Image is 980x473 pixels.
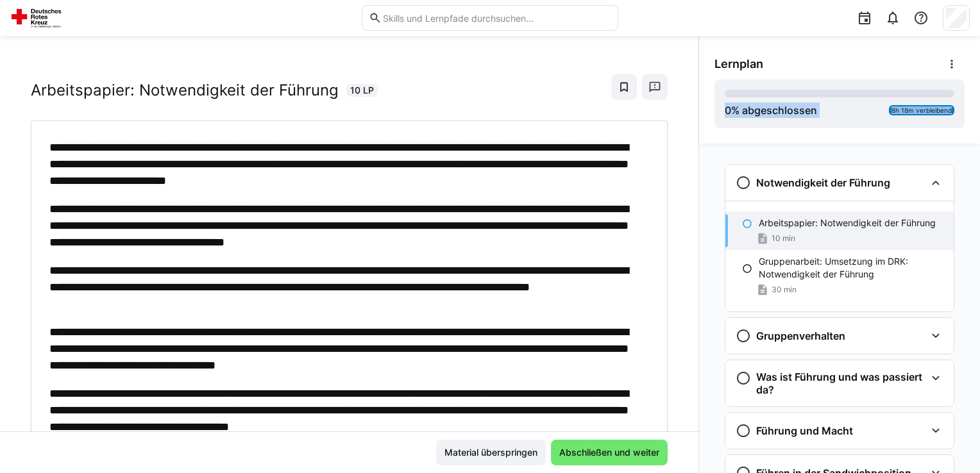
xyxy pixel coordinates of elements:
h3: Notwendigkeit der Führung [756,176,890,189]
h3: Was ist Führung und was passiert da? [756,370,925,396]
h3: Gruppenverhalten [756,329,845,342]
h2: Arbeitspapier: Notwendigkeit der Führung [31,81,339,100]
span: Abschließen und weiter [557,446,661,459]
span: Material überspringen [443,446,539,459]
div: % abgeschlossen [725,103,817,118]
span: 10 LP [350,84,374,97]
span: 10 min [772,233,795,244]
span: 8h 18m verbleibend [891,106,952,114]
span: Lernplan [714,57,763,71]
input: Skills und Lernpfade durchsuchen… [382,12,611,24]
p: Gruppenarbeit: Umsetzung im DRK: Notwendigkeit der Führung [759,255,943,281]
h3: Führung und Macht [756,424,853,437]
p: Arbeitspapier: Notwendigkeit der Führung [759,217,936,229]
span: 30 min [772,285,797,295]
button: Abschließen und weiter [551,440,668,465]
button: Material überspringen [436,440,546,465]
span: 0 [725,104,731,117]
